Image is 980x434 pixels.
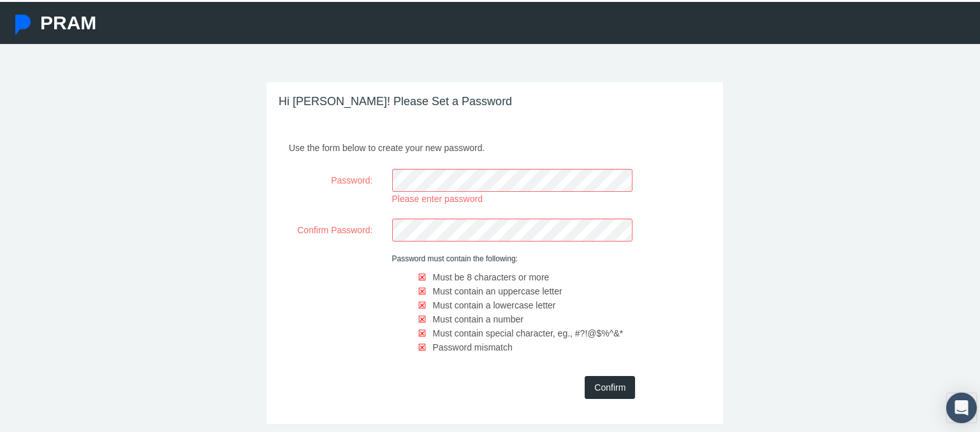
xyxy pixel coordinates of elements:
[433,340,513,351] span: Password mismatch
[40,10,96,31] span: PRAM
[433,270,550,280] span: Must be 8 characters or more
[270,167,383,204] label: Password:
[433,284,562,294] span: Must contain an uppercase letter
[267,80,723,120] h3: Hi [PERSON_NAME]! Please Set a Password
[433,326,624,336] span: Must contain special character, eg., #?!@$%^&*
[270,217,383,240] label: Confirm Password:
[433,298,556,308] span: Must contain a lowercase letter
[13,13,33,33] img: Pram Partner
[946,391,977,421] div: Open Intercom Messenger
[279,134,710,153] p: Use the form below to create your new password.
[585,374,635,397] input: Confirm
[433,312,523,322] span: Must contain a number
[392,192,483,202] span: Please enter password
[392,252,636,261] h6: Password must contain the following:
